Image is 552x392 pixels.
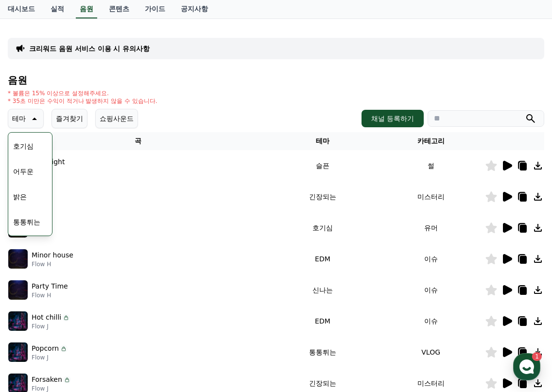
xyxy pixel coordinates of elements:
[150,323,162,330] span: 설정
[12,112,26,125] p: 테마
[8,280,28,300] img: music
[269,132,377,150] th: 테마
[269,274,377,306] td: 신나는
[269,306,377,337] td: EDM
[9,161,37,182] button: 어두운
[32,354,68,361] p: Flow J
[377,243,485,274] td: 이슈
[8,311,28,331] img: music
[32,260,73,268] p: Flow H
[29,44,150,53] a: 크리워드 음원 서비스 이용 시 유의사항
[269,150,377,181] td: 슬픈
[89,323,101,331] span: 대화
[377,150,485,181] td: 썰
[64,308,125,332] a: 1대화
[8,249,28,269] img: music
[32,343,59,354] p: Popcorn
[377,337,485,368] td: VLOG
[8,342,28,362] img: music
[32,291,68,299] p: Flow H
[8,97,157,105] p: * 35초 미만은 수익이 적거나 발생하지 않을 수 있습니다.
[125,308,187,332] a: 설정
[32,375,62,385] p: Forsaken
[377,181,485,212] td: 미스터리
[269,181,377,212] td: 긴장되는
[32,250,73,260] p: Minor house
[32,312,61,323] p: Hot chilli
[8,109,44,128] button: 테마
[377,132,485,150] th: 카테고리
[95,109,138,128] button: 쇼핑사운드
[32,281,68,291] p: Party Time
[52,109,87,128] button: 즐겨찾기
[269,243,377,274] td: EDM
[32,323,70,330] p: Flow J
[99,307,102,315] span: 1
[269,212,377,243] td: 호기심
[8,89,157,97] p: * 볼륨은 15% 이상으로 설정해주세요.
[31,323,36,330] span: 홈
[8,75,544,85] h4: 음원
[377,306,485,337] td: 이슈
[3,308,64,332] a: 홈
[377,274,485,306] td: 이슈
[9,136,37,157] button: 호기심
[8,132,269,150] th: 곡
[362,110,424,127] button: 채널 등록하기
[9,186,31,207] button: 밝은
[9,211,44,233] button: 통통튀는
[377,212,485,243] td: 유머
[269,337,377,368] td: 통통튀는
